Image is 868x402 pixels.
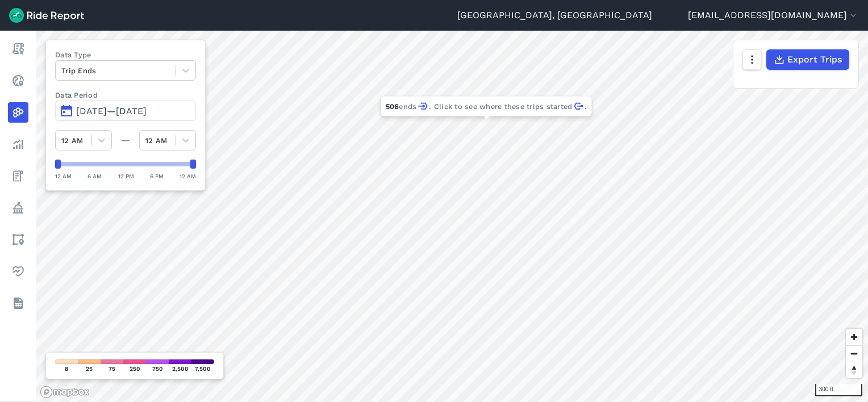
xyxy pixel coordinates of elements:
button: Reset bearing to north [846,362,862,378]
div: 12 AM [55,171,72,181]
canvas: Map [36,31,868,402]
div: 6 PM [150,171,164,181]
div: 12 AM [180,171,196,181]
div: 300 ft [815,384,862,396]
a: Report [8,39,28,59]
a: Realtime [8,70,28,91]
a: Heatmaps [8,102,28,123]
a: Health [8,261,28,282]
img: Ride Report [9,8,84,23]
label: Data Period [55,90,196,101]
a: Policy [8,198,28,218]
a: Fees [8,166,28,186]
a: Analyze [8,134,28,154]
div: 12 PM [118,171,134,181]
button: Zoom out [846,345,862,362]
span: Export Trips [787,53,842,66]
button: Zoom in [846,329,862,345]
button: [EMAIL_ADDRESS][DOMAIN_NAME] [688,9,859,22]
div: 6 AM [87,171,102,181]
span: [DATE]—[DATE] [76,106,147,116]
a: [GEOGRAPHIC_DATA], [GEOGRAPHIC_DATA] [457,9,652,22]
label: Data Type [55,49,196,60]
a: Datasets [8,293,28,313]
button: Export Trips [766,49,849,70]
button: [DATE]—[DATE] [55,101,196,121]
a: Areas [8,229,28,250]
div: — [112,133,139,147]
a: Mapbox logo [40,386,90,399]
